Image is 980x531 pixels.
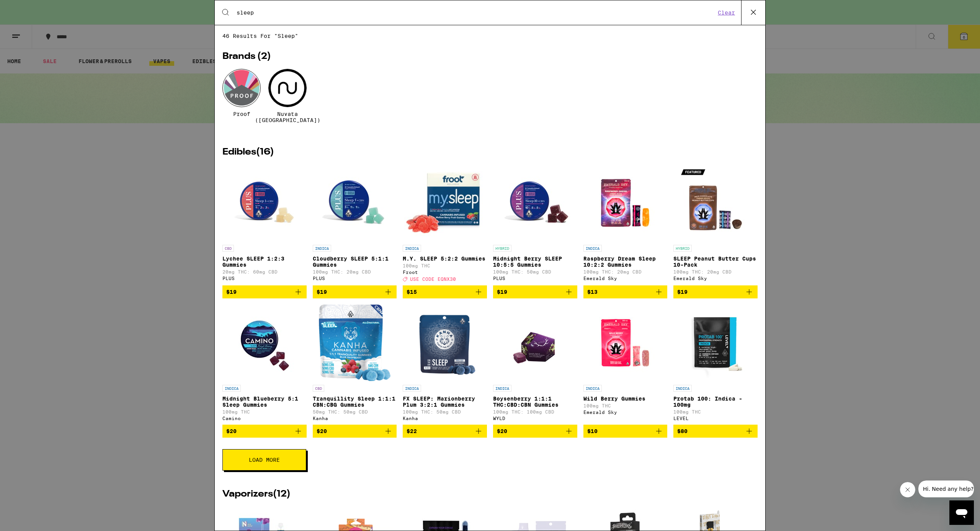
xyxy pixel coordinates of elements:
input: Search for products & categories [236,9,715,16]
button: Add to bag [403,425,487,438]
p: INDICA [403,385,421,392]
div: Emerald Sky [583,410,668,415]
p: 100mg THC: 100mg CBD [493,409,577,414]
p: 100mg THC: 20mg CBD [583,269,668,274]
p: 100mg THC: 20mg CBD [313,269,397,274]
span: $15 [407,289,417,295]
a: Open page for Boysenberry 1:1:1 THC:CBD:CBN Gummies from WYLD [493,305,577,425]
img: LEVEL - Protab 100: Indica - 100mg [677,305,754,381]
p: INDICA [493,385,511,392]
img: Kanha - Tranquillity Sleep 1:1:1 CBN:CBG Gummies [319,305,390,381]
div: Emerald Sky [583,276,668,281]
img: PLUS - Lychee SLEEP 1:2:3 Gummies [226,165,303,241]
button: Add to bag [493,285,577,298]
span: $13 [587,289,598,295]
button: Add to bag [313,285,397,298]
p: Lychee SLEEP 1:2:3 Gummies [222,256,307,268]
button: Add to bag [313,425,397,438]
div: Emerald Sky [673,276,758,281]
button: Clear [715,9,737,16]
p: INDICA [222,385,241,392]
p: Tranquillity Sleep 1:1:1 CBN:CBG Gummies [313,396,397,408]
p: M.Y. SLEEP 5:2:2 Gummies [403,256,487,262]
a: Open page for SLEEP Peanut Butter Cups 10-Pack from Emerald Sky [673,165,758,285]
span: Nuvata ([GEOGRAPHIC_DATA]) [255,111,320,123]
p: INDICA [673,385,692,392]
img: Emerald Sky - Raspberry Dream Sleep 10:2:2 Gummies [587,165,663,241]
p: Midnight Blueberry 5:1 Sleep Gummies [222,396,307,408]
button: Add to bag [583,425,668,438]
p: Midnight Berry SLEEP 10:5:5 Gummies [493,256,577,268]
h2: Brands ( 2 ) [222,52,758,61]
a: Open page for Tranquillity Sleep 1:1:1 CBN:CBG Gummies from Kanha [313,305,397,425]
iframe: Message from company [918,481,974,497]
iframe: Button to launch messaging window [949,500,974,525]
img: Emerald Sky - Wild Berry Gummies [587,305,663,381]
a: Open page for Lychee SLEEP 1:2:3 Gummies from PLUS [222,165,307,285]
span: USE CODE EQNX30 [410,277,456,282]
p: 100mg THC [673,409,758,414]
p: SLEEP Peanut Butter Cups 10-Pack [673,256,758,268]
button: Add to bag [222,425,307,438]
p: 100mg THC: 20mg CBD [673,269,758,274]
div: PLUS [313,276,397,281]
button: Load More [222,449,306,471]
p: 100mg THC: 50mg CBD [403,409,487,414]
p: 100mg THC: 50mg CBD [493,269,577,274]
iframe: Close message [900,482,915,497]
a: Open page for Raspberry Dream Sleep 10:2:2 Gummies from Emerald Sky [583,165,668,285]
span: $19 [226,289,237,295]
span: $22 [407,428,417,434]
div: PLUS [493,276,577,281]
a: Open page for Wild Berry Gummies from Emerald Sky [583,305,668,425]
p: FX SLEEP: Marionberry Plum 3:2:1 Gummies [403,396,487,408]
p: 100mg THC [222,409,307,414]
img: Froot - M.Y. SLEEP 5:2:2 Gummies [404,165,486,241]
span: $80 [677,428,688,434]
p: 100mg THC [403,263,487,268]
a: Open page for M.Y. SLEEP 5:2:2 Gummies from Froot [403,165,487,285]
div: LEVEL [673,416,758,421]
button: Add to bag [673,285,758,298]
a: Open page for Protab 100: Indica - 100mg from LEVEL [673,305,758,425]
img: Camino - Midnight Blueberry 5:1 Sleep Gummies [226,305,303,381]
p: INDICA [583,385,602,392]
p: HYBRID [493,245,511,252]
p: INDICA [403,245,421,252]
p: CBD [222,245,234,252]
a: Open page for Midnight Blueberry 5:1 Sleep Gummies from Camino [222,305,307,425]
div: Kanha [403,416,487,421]
span: $20 [317,428,327,434]
button: Add to bag [583,285,668,298]
p: HYBRID [673,245,692,252]
span: 46 results for "sleep" [222,33,758,39]
div: PLUS [222,276,307,281]
div: Kanha [313,416,397,421]
p: Protab 100: Indica - 100mg [673,396,758,408]
p: Raspberry Dream Sleep 10:2:2 Gummies [583,256,668,268]
img: Kanha - FX SLEEP: Marionberry Plum 3:2:1 Gummies [413,305,477,381]
div: WYLD [493,416,577,421]
span: $20 [226,428,237,434]
img: Emerald Sky - SLEEP Peanut Butter Cups 10-Pack [677,165,754,241]
img: PLUS - Cloudberry SLEEP 5:1:1 Gummies [316,165,393,241]
span: $19 [317,289,327,295]
p: 20mg THC: 60mg CBD [222,269,307,274]
button: Add to bag [673,425,758,438]
div: Froot [403,270,487,275]
img: WYLD - Boysenberry 1:1:1 THC:CBD:CBN Gummies [508,305,562,381]
p: Wild Berry Gummies [583,396,668,402]
button: Add to bag [403,285,487,298]
a: Open page for FX SLEEP: Marionberry Plum 3:2:1 Gummies from Kanha [403,305,487,425]
p: INDICA [313,245,331,252]
span: Proof [233,111,250,117]
p: Boysenberry 1:1:1 THC:CBD:CBN Gummies [493,396,577,408]
p: 100mg THC [583,403,668,408]
span: $20 [497,428,507,434]
p: 50mg THC: 50mg CBD [313,409,397,414]
div: Camino [222,416,307,421]
p: INDICA [583,245,602,252]
span: $10 [587,428,598,434]
a: Open page for Cloudberry SLEEP 5:1:1 Gummies from PLUS [313,165,397,285]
